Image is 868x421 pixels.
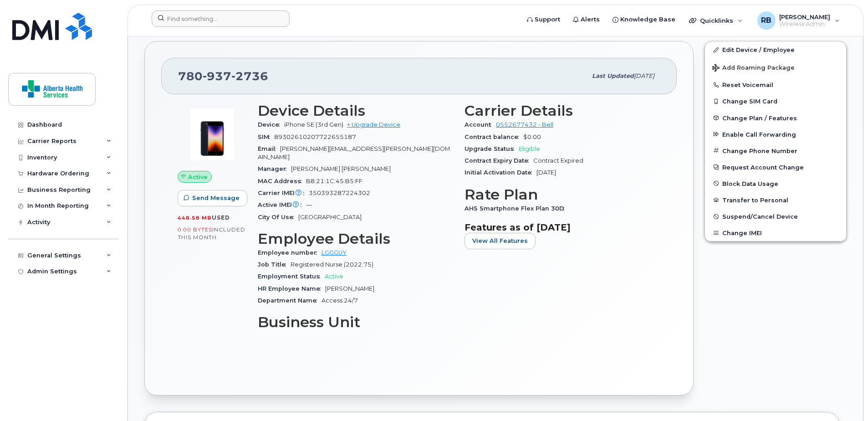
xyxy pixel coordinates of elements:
[521,10,567,29] a: Support
[465,222,660,233] h3: Features as of [DATE]
[705,93,846,109] button: Change SIM Card
[705,208,846,225] button: Suspend/Cancel Device
[178,190,247,206] button: Send Message
[347,121,400,128] a: + Upgrade Device
[722,114,797,121] span: Change Plan / Features
[152,10,290,27] input: Find something...
[178,69,268,83] span: 780
[258,314,454,330] h3: Business Unit
[705,58,846,77] button: Add Roaming Package
[258,133,274,140] span: SIM
[306,178,363,185] span: B8:21:1C:45:B5:FF
[188,173,208,181] span: Active
[185,107,240,162] img: image20231002-3703462-1angbar.jpeg
[705,77,846,93] button: Reset Voicemail
[465,103,660,119] h3: Carrier Details
[212,214,230,221] span: used
[291,261,373,268] span: Registered Nurse (2022.75)
[779,13,830,21] span: [PERSON_NAME]
[258,103,454,119] h3: Device Details
[705,143,846,159] button: Change Phone Number
[683,11,749,30] div: Quicklinks
[535,15,560,24] span: Support
[465,186,660,203] h3: Rate Plan
[203,69,231,83] span: 937
[258,201,306,208] span: Active IMEI
[322,249,347,256] a: LGGGUY
[705,192,846,208] button: Transfer to Personal
[620,15,675,24] span: Knowledge Base
[606,10,682,29] a: Knowledge Base
[309,190,370,196] span: 350393287224302
[705,159,846,175] button: Request Account Change
[705,110,846,126] button: Change Plan / Features
[751,11,846,30] div: Ryan Ballesteros
[298,214,362,221] span: [GEOGRAPHIC_DATA]
[465,133,523,140] span: Contract balance
[705,41,846,58] a: Edit Device / Employee
[779,21,830,28] span: Wireless Admin
[722,213,798,220] span: Suspend/Cancel Device
[712,64,795,73] span: Add Roaming Package
[581,15,600,24] span: Alerts
[465,233,536,249] button: View All Features
[178,226,212,233] span: 0.00 Bytes
[258,231,454,247] h3: Employee Details
[258,285,325,292] span: HR Employee Name
[465,157,533,164] span: Contract Expiry Date
[325,285,374,292] span: [PERSON_NAME]
[533,157,583,164] span: Contract Expired
[700,17,733,24] span: Quicklinks
[258,249,322,256] span: Employee number
[284,121,343,128] span: iPhone SE (3rd Gen)
[567,10,606,29] a: Alerts
[722,131,796,138] span: Enable Call Forwarding
[178,215,212,221] span: 448.58 MB
[705,175,846,192] button: Block Data Usage
[258,273,325,280] span: Employment Status
[523,133,541,140] span: $0.00
[291,165,391,172] span: [PERSON_NAME] [PERSON_NAME]
[465,169,536,176] span: Initial Activation Date
[258,190,309,196] span: Carrier IMEI
[519,145,540,152] span: Eligible
[322,297,358,304] span: Access 24/7
[465,145,519,152] span: Upgrade Status
[258,178,306,185] span: MAC Address
[325,273,343,280] span: Active
[634,72,654,79] span: [DATE]
[258,261,291,268] span: Job Title
[192,194,240,202] span: Send Message
[258,121,284,128] span: Device
[274,133,356,140] span: 89302610207722655187
[258,145,280,152] span: Email
[705,126,846,143] button: Enable Call Forwarding
[258,214,298,221] span: City Of Use
[592,72,634,79] span: Last updated
[472,236,528,245] span: View All Features
[258,145,450,160] span: [PERSON_NAME][EMAIL_ADDRESS][PERSON_NAME][DOMAIN_NAME]
[258,165,291,172] span: Manager
[231,69,268,83] span: 2736
[536,169,556,176] span: [DATE]
[496,121,553,128] a: 0552677432 - Bell
[705,225,846,241] button: Change IMEI
[465,121,496,128] span: Account
[761,15,771,26] span: RB
[258,297,322,304] span: Department Name
[306,201,312,208] span: —
[465,205,569,212] span: AHS Smartphone Flex Plan 30D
